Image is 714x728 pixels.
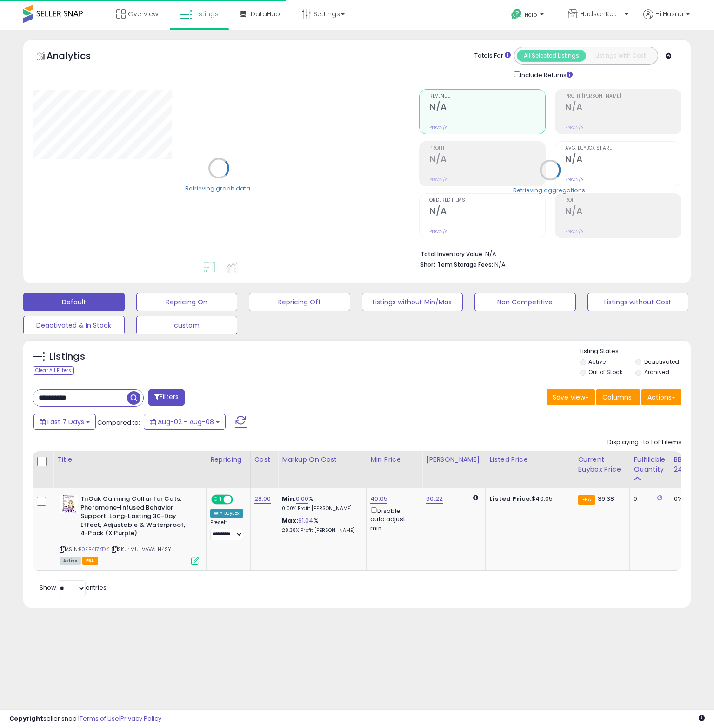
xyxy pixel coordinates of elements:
[298,516,314,525] a: 61.04
[426,455,481,465] div: [PERSON_NAME]
[185,184,253,192] div: Retrieving graph data..
[370,494,387,504] a: 40.05
[282,495,359,512] div: %
[580,347,691,356] p: Listing States:
[282,455,362,465] div: Markup on Cost
[362,293,463,311] button: Listings without Min/Max
[60,557,81,565] span: All listings currently available for purchase on Amazon
[128,9,158,19] span: Overview
[596,389,640,405] button: Columns
[634,455,666,474] div: Fulfillable Quantity
[282,516,298,525] b: Max:
[80,495,194,540] b: TriOak Calming Collar for Cats: Pheromone-Infused Behavior Support, Long-Lasting 30-Day Effect, A...
[644,368,669,376] label: Archived
[47,49,109,65] h5: Analytics
[40,583,107,592] span: Show: entries
[655,9,683,19] span: Hi Husnu
[474,293,576,311] button: Non Competitive
[474,52,511,60] div: Totals For
[212,496,224,504] span: ON
[507,69,584,80] div: Include Returns
[23,293,125,311] button: Default
[370,455,418,465] div: Min Price
[251,9,280,19] span: DataHub
[210,455,247,465] div: Repricing
[598,494,614,503] span: 39.38
[254,494,271,504] a: 28.00
[607,438,681,447] div: Displaying 1 to 1 of 1 items
[278,451,367,488] th: The percentage added to the cost of goods (COGS) that forms the calculator for Min & Max prices.
[254,455,274,465] div: Cost
[587,293,689,311] button: Listings without Cost
[489,494,532,503] b: Listed Price:
[370,505,415,532] div: Disable auto adjust min
[426,494,443,504] a: 60.22
[674,495,705,503] div: 0%
[511,8,522,20] i: Get Help
[194,9,219,19] span: Listings
[79,545,109,553] a: B0FBKJ7KDK
[33,414,96,430] button: Last 7 Days
[158,417,214,426] span: Aug-02 - Aug-08
[210,519,243,540] div: Preset:
[144,414,226,430] button: Aug-02 - Aug-08
[60,495,78,513] img: 51JNOq2zHyL._SL40_.jpg
[60,495,199,564] div: ASIN:
[525,11,537,19] span: Help
[674,455,708,474] div: BB Share 24h.
[588,368,622,376] label: Out of Stock
[33,366,74,375] div: Clear All Filters
[634,495,662,503] div: 0
[97,418,140,427] span: Compared to:
[136,293,238,311] button: Repricing On
[57,455,202,465] div: Title
[489,495,567,503] div: $40.05
[282,494,296,503] b: Min:
[249,293,350,311] button: Repricing Off
[580,9,622,19] span: HudsonKean Trading
[110,545,171,553] span: | SKU: MU-VAVA-H4SY
[513,186,588,194] div: Retrieving aggregations..
[148,389,185,406] button: Filters
[489,455,570,465] div: Listed Price
[282,517,359,534] div: %
[23,316,125,334] button: Deactivated & In Stock
[136,316,238,334] button: custom
[644,358,679,366] label: Deactivated
[578,495,595,505] small: FBA
[47,417,84,426] span: Last 7 Days
[602,393,632,402] span: Columns
[282,527,359,534] p: 28.38% Profit [PERSON_NAME]
[49,350,85,363] h5: Listings
[504,1,553,30] a: Help
[210,509,243,518] div: Win BuyBox
[588,358,606,366] label: Active
[296,494,309,504] a: 0.00
[282,505,359,512] p: 0.00% Profit [PERSON_NAME]
[232,496,247,504] span: OFF
[547,389,595,405] button: Save View
[641,389,681,405] button: Actions
[643,9,690,30] a: Hi Husnu
[82,557,98,565] span: FBA
[578,455,626,474] div: Current Buybox Price
[586,50,655,62] button: Listings With Cost
[517,50,586,62] button: All Selected Listings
